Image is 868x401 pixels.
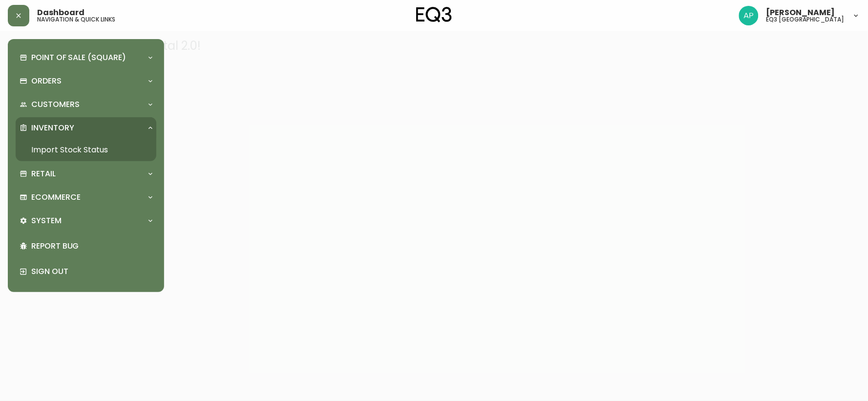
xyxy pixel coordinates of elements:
[16,139,156,161] a: Import Stock Status
[16,187,156,208] div: Ecommerce
[31,215,62,226] p: System
[37,17,115,22] h5: navigation & quick links
[31,266,152,277] p: Sign Out
[416,7,452,22] img: logo
[766,9,835,17] span: [PERSON_NAME]
[766,17,845,22] h5: eq3 [GEOGRAPHIC_DATA]
[31,123,74,133] p: Inventory
[31,52,126,63] p: Point of Sale (Square)
[16,70,156,92] div: Orders
[16,259,156,284] div: Sign Out
[31,169,56,179] p: Retail
[16,117,156,139] div: Inventory
[739,6,759,25] img: 3897410ab0ebf58098a0828baeda1fcd
[16,47,156,68] div: Point of Sale (Square)
[31,241,152,252] p: Report Bug
[16,163,156,185] div: Retail
[31,192,81,203] p: Ecommerce
[16,233,156,259] div: Report Bug
[37,9,85,17] span: Dashboard
[31,99,80,110] p: Customers
[31,76,62,86] p: Orders
[16,94,156,115] div: Customers
[16,210,156,232] div: System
